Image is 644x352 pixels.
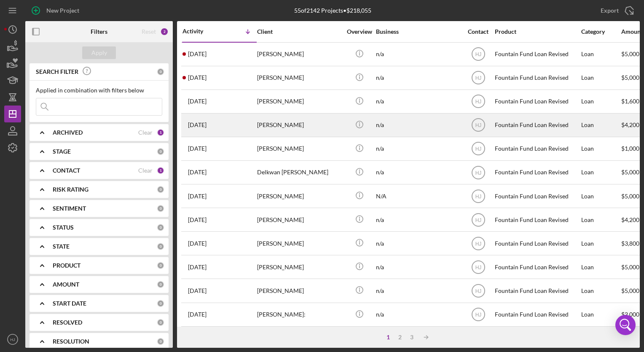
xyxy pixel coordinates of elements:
[157,319,164,326] div: 0
[376,43,460,65] div: n/a
[53,338,89,345] b: RESOLUTION
[581,208,620,231] div: Loan
[53,281,79,288] b: AMOUNT
[601,2,619,19] div: Export
[91,28,107,35] b: Filters
[376,185,460,207] div: N/A
[475,75,481,81] text: HJ
[53,224,74,231] b: STATUS
[157,281,164,288] div: 0
[495,279,579,302] div: Fountain Fund Loan Revised
[394,334,406,341] div: 2
[257,67,341,89] div: [PERSON_NAME]
[157,167,164,174] div: 1
[376,208,460,231] div: n/a
[376,256,460,278] div: n/a
[495,208,579,231] div: Fountain Fund Loan Revised
[257,232,341,255] div: [PERSON_NAME]
[376,67,460,89] div: n/a
[581,256,620,278] div: Loan
[257,43,341,65] div: [PERSON_NAME]
[376,232,460,255] div: n/a
[157,186,164,193] div: 0
[495,232,579,255] div: Fountain Fund Loan Revised
[475,288,481,294] text: HJ
[581,279,620,302] div: Loan
[495,28,579,35] div: Product
[581,28,620,35] div: Category
[581,185,620,207] div: Loan
[495,161,579,184] div: Fountain Fund Loan Revised
[475,241,481,246] text: HJ
[157,129,164,136] div: 1
[376,303,460,326] div: n/a
[138,129,153,136] div: Clear
[188,98,207,105] time: 2025-08-08 17:20
[160,27,169,36] div: 2
[53,167,80,174] b: CONTACT
[257,185,341,207] div: [PERSON_NAME]
[475,312,481,318] text: HJ
[25,2,88,19] button: New Project
[376,90,460,113] div: n/a
[376,279,460,302] div: n/a
[581,161,620,184] div: Loan
[157,243,164,250] div: 0
[257,303,341,326] div: [PERSON_NAME]:
[157,300,164,307] div: 0
[495,138,579,160] div: Fountain Fund Loan Revised
[53,262,80,269] b: PRODUCT
[188,311,207,318] time: 2025-07-28 15:34
[581,90,620,113] div: Loan
[495,43,579,65] div: Fountain Fund Loan Revised
[376,161,460,184] div: n/a
[188,287,207,294] time: 2025-07-31 13:43
[257,138,341,160] div: [PERSON_NAME]
[257,114,341,136] div: [PERSON_NAME]
[138,167,153,174] div: Clear
[581,303,620,326] div: Loan
[257,208,341,231] div: [PERSON_NAME]
[157,148,164,155] div: 0
[495,114,579,136] div: Fountain Fund Loan Revised
[53,205,86,212] b: SENTIMENT
[257,256,341,278] div: [PERSON_NAME]
[382,334,394,341] div: 1
[257,90,341,113] div: [PERSON_NAME]
[157,338,164,345] div: 0
[343,28,375,35] div: Overview
[475,170,481,176] text: HJ
[53,319,82,326] b: RESOLVED
[581,232,620,255] div: Loan
[475,193,481,199] text: HJ
[36,68,78,75] b: SEARCH FILTER
[142,28,156,35] div: Reset
[376,114,460,136] div: n/a
[495,256,579,278] div: Fountain Fund Loan Revised
[188,240,207,247] time: 2025-08-01 16:20
[157,224,164,231] div: 0
[495,67,579,89] div: Fountain Fund Loan Revised
[475,99,481,105] text: HJ
[182,28,220,35] div: Activity
[495,90,579,113] div: Fountain Fund Loan Revised
[475,217,481,223] text: HJ
[475,264,481,270] text: HJ
[495,185,579,207] div: Fountain Fund Loan Revised
[475,51,481,57] text: HJ
[82,46,116,59] button: Apply
[91,46,107,59] div: Apply
[581,114,620,136] div: Loan
[188,74,207,81] time: 2025-08-10 13:24
[188,122,207,128] time: 2025-08-06 19:18
[495,303,579,326] div: Fountain Fund Loan Revised
[257,28,341,35] div: Client
[10,337,15,342] text: HJ
[376,138,460,160] div: n/a
[188,145,207,152] time: 2025-08-06 13:32
[53,243,70,250] b: STATE
[462,28,494,35] div: Contact
[157,262,164,269] div: 0
[157,68,164,76] div: 0
[188,264,207,271] time: 2025-07-31 17:13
